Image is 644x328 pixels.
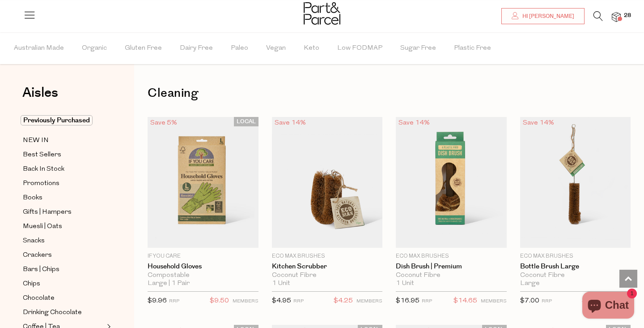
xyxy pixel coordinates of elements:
[454,33,491,64] span: Plastic Free
[23,307,82,318] span: Drinking Chocolate
[453,295,477,307] span: $14.65
[396,272,507,280] div: Coconut Fibre
[22,83,58,103] span: Aisles
[180,33,213,64] span: Dairy Free
[520,13,574,20] span: Hi [PERSON_NAME]
[272,280,290,288] span: 1 Unit
[231,33,248,64] span: Paleo
[23,250,104,261] a: Crackers
[82,33,107,64] span: Organic
[422,299,432,304] small: RRP
[148,117,258,248] img: Household Gloves
[23,264,104,275] a: Bars | Chips
[304,2,340,25] img: Part&Parcel
[148,280,190,288] span: Large | 1 Pair
[272,263,383,271] a: Kitchen Scrubber
[148,117,180,129] div: Save 5%
[148,252,258,260] p: If You Care
[22,86,58,108] a: Aisles
[520,280,540,288] span: Large
[23,135,49,146] span: NEW IN
[23,221,62,232] span: Muesli | Oats
[234,117,258,126] span: LOCAL
[520,117,557,129] div: Save 14%
[612,12,621,22] a: 28
[125,33,162,64] span: Gluten Free
[23,164,104,175] a: Back In Stock
[148,298,167,304] span: $9.96
[23,221,104,232] a: Muesli | Oats
[520,252,631,260] p: Eco Max Brushes
[304,33,319,64] span: Keto
[520,117,631,248] img: Bottle Brush Large
[148,272,258,280] div: Compostable
[23,264,59,275] span: Bars | Chips
[23,279,40,289] span: Chips
[169,299,179,304] small: RRP
[23,193,42,203] span: Books
[400,33,436,64] span: Sugar Free
[23,235,104,246] a: Snacks
[272,252,383,260] p: Eco Max Brushes
[14,33,64,64] span: Australian Made
[148,83,631,104] h1: Cleaning
[23,178,59,189] span: Promotions
[23,278,104,289] a: Chips
[23,307,104,318] a: Drinking Chocolate
[334,295,353,307] span: $4.25
[580,292,637,321] inbox-online-store-chat: Shopify online store chat
[272,298,291,304] span: $4.95
[272,117,383,248] img: Kitchen Scrubber
[23,164,64,175] span: Back In Stock
[542,299,552,304] small: RRP
[520,272,631,280] div: Coconut Fibre
[337,33,382,64] span: Low FODMAP
[396,280,414,288] span: 1 Unit
[481,299,507,304] small: MEMBERS
[396,117,507,248] img: Dish Brush | Premium
[356,299,382,304] small: MEMBERS
[23,293,55,304] span: Chocolate
[396,298,419,304] span: $16.95
[23,135,104,146] a: NEW IN
[396,263,507,271] a: Dish Brush | Premium
[23,207,104,218] a: Gifts | Hampers
[23,250,52,261] span: Crackers
[21,115,93,125] span: Previously Purchased
[148,263,258,271] a: Household Gloves
[293,299,304,304] small: RRP
[520,263,631,271] a: Bottle Brush Large
[396,252,507,260] p: Eco Max Brushes
[210,295,229,307] span: $9.50
[23,207,72,218] span: Gifts | Hampers
[23,192,104,203] a: Books
[23,149,104,160] a: Best Sellers
[266,33,286,64] span: Vegan
[520,298,539,304] span: $7.00
[622,12,633,20] span: 28
[501,8,585,24] a: Hi [PERSON_NAME]
[23,293,104,304] a: Chocolate
[233,299,258,304] small: MEMBERS
[23,115,104,126] a: Previously Purchased
[272,117,309,129] div: Save 14%
[23,178,104,189] a: Promotions
[23,236,45,246] span: Snacks
[272,272,383,280] div: Coconut Fibre
[23,150,61,160] span: Best Sellers
[396,117,432,129] div: Save 14%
